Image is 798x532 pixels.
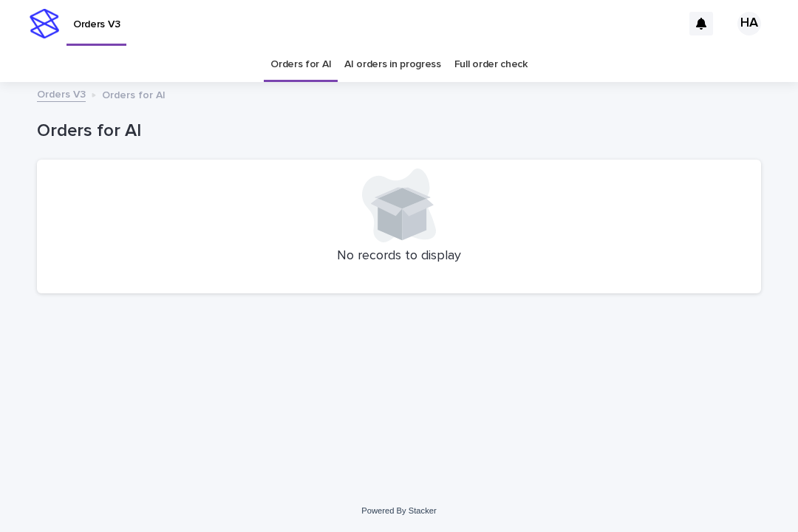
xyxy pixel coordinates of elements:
div: HA [737,12,761,35]
p: No records to display [46,248,752,265]
a: Full order check [454,47,528,82]
a: Powered By Stacker [361,506,436,515]
a: Orders for AI [270,47,331,82]
h1: Orders for AI [37,120,761,142]
a: Orders V3 [37,85,86,102]
img: stacker-logo-s-only.png [30,9,59,38]
p: Orders for AI [102,86,166,102]
a: AI orders in progress [344,47,441,82]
